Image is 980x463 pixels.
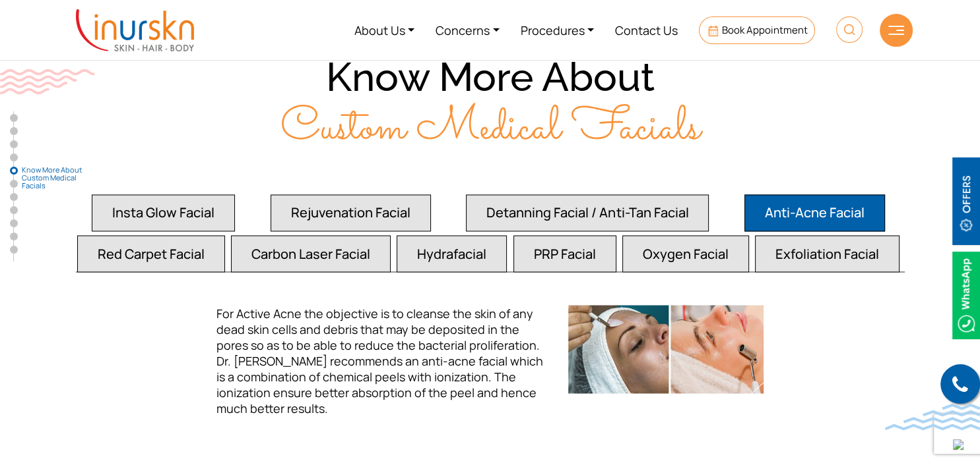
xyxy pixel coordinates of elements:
[885,404,980,430] img: bluewave
[952,286,980,301] a: Whatsappicon
[280,94,700,163] span: Custom Medical Facials
[68,53,913,157] h2: Know More About
[952,252,980,339] img: Whatsappicon
[952,157,980,245] img: offerBt
[271,194,431,231] button: Rejuvenation Facial
[22,166,88,190] span: Know More About Custom Medical Facials
[76,9,194,51] img: inurskn-logo
[344,5,426,55] a: About Us
[92,194,235,231] button: Insta Glow Facial
[953,439,964,450] img: up-blue-arrow.svg
[604,5,688,55] a: Contact Us
[722,23,808,37] span: Book Appointment
[699,16,814,44] a: Book Appointment
[513,235,616,272] button: PRP Facial
[216,305,543,416] span: For Active Acne the objective is to cleanse the skin of any dead skin cells and debris that may b...
[755,235,899,272] button: Exfoliation Facial
[744,194,885,231] button: Anti-Acne Facial
[466,194,709,231] button: Detanning Facial / Anti-Tan Facial
[425,5,510,55] a: Concerns
[77,235,225,272] button: Red Carpet Facial
[397,235,507,272] button: Hydrafacial
[836,16,863,43] img: HeaderSearch
[510,5,605,55] a: Procedures
[10,167,18,175] a: Know More About Custom Medical Facials
[888,26,904,35] img: hamLine.svg
[622,235,749,272] button: Oxygen Facial
[231,235,391,272] button: Carbon Laser Facial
